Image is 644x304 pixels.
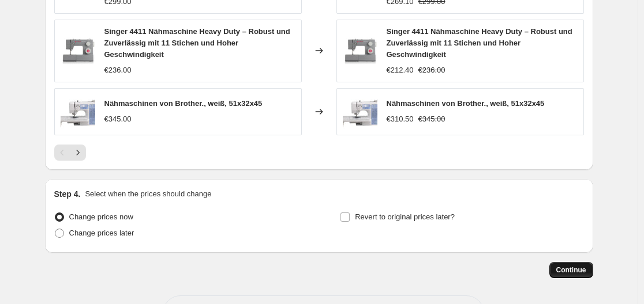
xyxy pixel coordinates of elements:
[104,64,132,76] div: €236.00
[549,262,593,278] button: Continue
[387,27,572,59] span: Singer 4411 Nähmaschine Heavy Duty – Robust und Zuverlässig mit 11 Stichen und Hoher Geschwindigkeit
[61,94,95,129] img: 51hE1HlYYAL_80x.jpg
[355,212,455,221] span: Revert to original prices later?
[387,99,545,108] span: Nähmaschinen von Brother., weiß, 51x32x45
[54,145,86,161] nav: Pagination
[418,64,445,76] strike: €236.00
[69,229,134,237] span: Change prices later
[343,94,377,129] img: 51hE1HlYYAL_80x.jpg
[69,212,133,221] span: Change prices now
[70,145,86,161] button: Next
[387,113,414,125] div: €310.50
[54,188,81,200] h2: Step 4.
[104,27,290,59] span: Singer 4411 Nähmaschine Heavy Duty – Robust und Zuverlässig mit 11 Stichen und Hoher Geschwindigkeit
[556,265,586,275] span: Continue
[85,188,211,200] p: Select when the prices should change
[418,113,445,125] strike: €345.00
[104,99,263,108] span: Nähmaschinen von Brother., weiß, 51x32x45
[343,33,377,68] img: 61kqzhEmXuL_80x.jpg
[104,113,132,125] div: €345.00
[61,33,95,68] img: 61kqzhEmXuL_80x.jpg
[387,64,414,76] div: €212.40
